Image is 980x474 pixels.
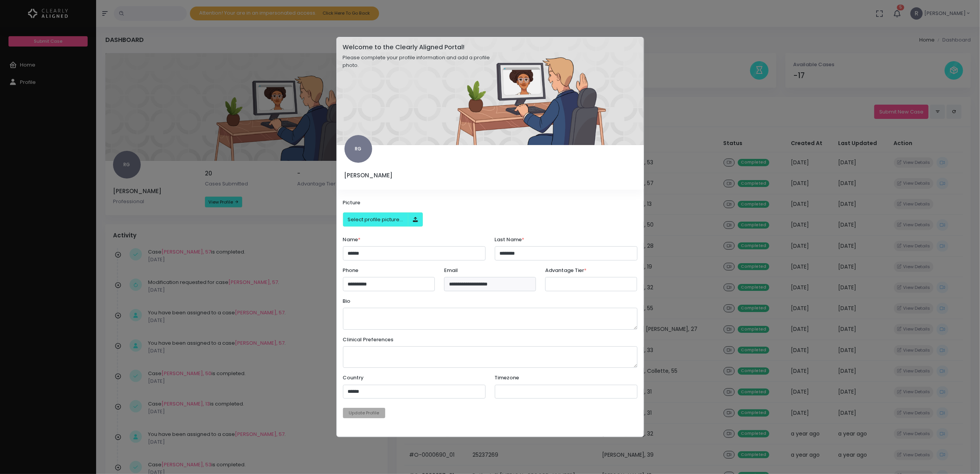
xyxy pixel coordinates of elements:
label: Bio [343,297,351,305]
label: Clinical Preferences [343,336,394,344]
button: File [408,212,423,227]
p: Please complete your profile information and add a profile photo. [343,54,501,69]
label: Email [444,267,458,274]
h5: [PERSON_NAME] [344,172,436,179]
div: File [343,212,423,227]
h5: Welcome to the Clearly Aligned Portal! [343,43,501,51]
label: Picture [343,199,361,207]
label: Country [343,374,364,382]
label: Phone [343,267,359,274]
label: Timezone [495,374,519,382]
label: Advantage Tier [545,267,587,274]
button: File [343,212,408,227]
span: RG [344,135,372,163]
label: Name [343,236,361,244]
label: Last Name [495,236,525,244]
